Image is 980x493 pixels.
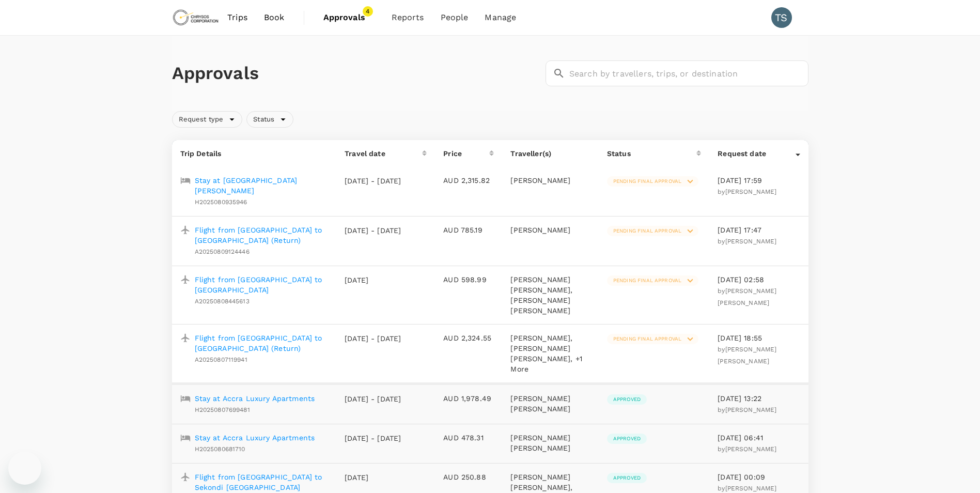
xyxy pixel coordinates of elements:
[725,188,777,195] span: [PERSON_NAME]
[195,406,250,413] span: H20250807699481
[443,225,494,235] p: AUD 785.19
[345,176,401,186] p: [DATE] - [DATE]
[195,333,329,353] a: Flight from [GEOGRAPHIC_DATA] to [GEOGRAPHIC_DATA] (Return)
[345,394,401,404] p: [DATE] - [DATE]
[345,472,401,483] p: [DATE]
[718,274,800,285] p: [DATE] 02:58
[246,111,293,128] div: Status
[195,175,329,196] a: Stay at [GEOGRAPHIC_DATA][PERSON_NAME]
[607,435,647,442] span: Approved
[718,225,800,235] p: [DATE] 17:47
[718,287,776,306] span: [PERSON_NAME] [PERSON_NAME]
[172,6,220,29] img: Chrysos Corporation
[345,225,401,236] p: [DATE] - [DATE]
[345,275,401,285] p: [DATE]
[725,445,777,453] span: [PERSON_NAME]
[227,11,247,24] span: Trips
[510,175,590,186] p: [PERSON_NAME]
[443,333,494,343] p: AUD 2,324.55
[607,277,688,284] span: Pending final approval
[725,238,777,245] span: [PERSON_NAME]
[718,346,776,365] span: by
[607,396,647,403] span: Approved
[510,433,590,453] p: [PERSON_NAME] [PERSON_NAME]
[195,298,250,305] span: A20250808445613
[180,148,329,159] p: Trip Details
[607,176,698,187] div: Pending final approval
[195,248,250,255] span: A20250809124446
[195,472,329,492] a: Flight from [GEOGRAPHIC_DATA] to Sekondi [GEOGRAPHIC_DATA]
[718,445,776,453] span: by
[195,393,315,404] a: Stay at Accra Luxury Apartments
[718,238,776,245] span: by
[607,227,688,235] span: Pending final approval
[718,175,800,186] p: [DATE] 17:59
[510,393,590,414] p: [PERSON_NAME] [PERSON_NAME]
[718,346,776,365] span: [PERSON_NAME] [PERSON_NAME]
[510,333,590,374] p: [PERSON_NAME], [PERSON_NAME] [PERSON_NAME], +1 More
[195,225,329,245] a: Flight from [GEOGRAPHIC_DATA] to [GEOGRAPHIC_DATA] (Return)
[443,433,494,443] p: AUD 478.31
[485,11,516,24] span: Manage
[510,148,590,159] p: Traveller(s)
[443,274,494,285] p: AUD 598.99
[195,433,315,443] a: Stay at Accra Luxury Apartments
[443,175,494,186] p: AUD 2,315.82
[718,287,776,306] span: by
[607,226,698,236] div: Pending final approval
[264,11,285,24] span: Book
[173,115,230,125] span: Request type
[607,474,647,482] span: Approved
[443,148,489,159] div: Price
[718,472,800,482] p: [DATE] 00:09
[718,188,776,195] span: by
[323,11,375,24] span: Approvals
[718,333,800,343] p: [DATE] 18:55
[172,111,243,128] div: Request type
[718,406,776,413] span: by
[247,115,281,125] span: Status
[195,274,329,295] a: Flight from [GEOGRAPHIC_DATA] to [GEOGRAPHIC_DATA]
[363,6,373,17] span: 4
[195,445,245,453] span: H2025080681710
[718,433,800,443] p: [DATE] 06:41
[443,393,494,404] p: AUD 1,978.49
[607,335,688,343] span: Pending final approval
[345,148,422,159] div: Travel date
[345,333,401,344] p: [DATE] - [DATE]
[195,198,247,206] span: H2025080935946
[718,393,800,404] p: [DATE] 13:22
[569,60,808,86] input: Search by travellers, trips, or destination
[443,472,494,482] p: AUD 250.88
[607,334,698,344] div: Pending final approval
[718,148,795,159] div: Request date
[510,274,590,316] p: [PERSON_NAME] [PERSON_NAME], [PERSON_NAME] [PERSON_NAME]
[607,178,688,185] span: Pending final approval
[172,63,541,84] h1: Approvals
[607,275,698,286] div: Pending final approval
[510,225,590,235] p: [PERSON_NAME]
[345,433,401,443] p: [DATE] - [DATE]
[607,148,696,159] div: Status
[195,356,247,363] span: A20250807119941
[441,11,469,24] span: People
[8,452,41,485] iframe: Button to launch messaging window
[725,406,777,413] span: [PERSON_NAME]
[392,11,424,24] span: Reports
[771,7,792,28] div: TS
